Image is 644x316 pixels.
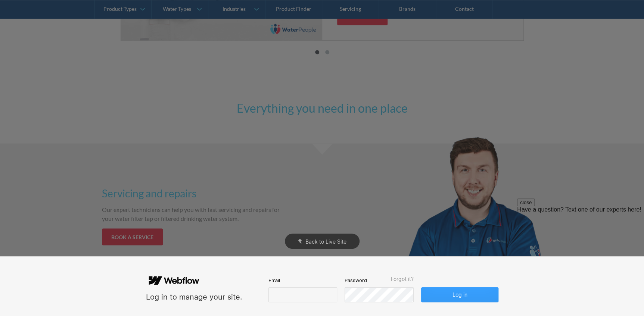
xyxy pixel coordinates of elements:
[37,12,58,21] span: Text us
[421,287,498,302] button: Log in
[345,277,367,284] span: Password
[18,8,63,26] button: Select to open the chat widget
[391,276,414,282] span: Forgot it?
[146,292,242,302] div: Log in to manage your site.
[268,277,280,284] span: Email
[305,238,346,245] span: Back to Live Site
